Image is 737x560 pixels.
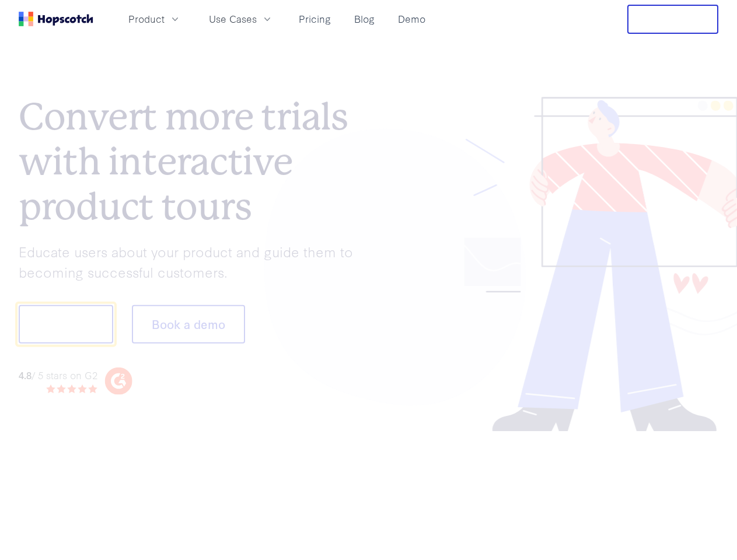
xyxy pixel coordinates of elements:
[202,9,280,29] button: Use Cases
[19,305,113,344] button: Show me!
[393,9,430,29] a: Demo
[627,5,718,34] button: Free Trial
[19,94,369,229] h1: Convert more trials with interactive product tours
[209,12,257,26] span: Use Cases
[19,367,32,381] strong: 4.8
[19,242,369,282] p: Educate users about your product and guide them to becoming successful customers.
[19,367,97,382] div: / 5 stars on G2
[294,9,336,29] a: Pricing
[128,12,165,26] span: Product
[350,9,379,29] a: Blog
[121,9,188,29] button: Product
[132,305,245,344] button: Book a demo
[19,12,93,26] a: Home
